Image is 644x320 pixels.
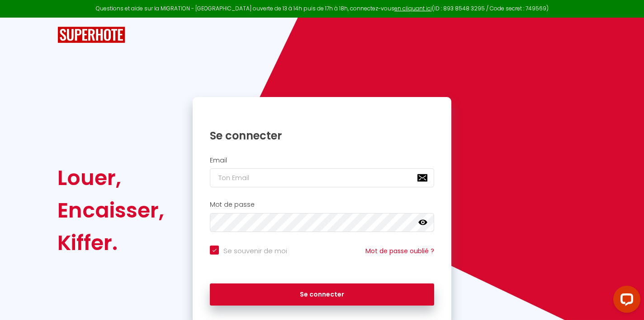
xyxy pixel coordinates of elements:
[210,129,434,143] h1: Se connecter
[210,201,434,209] h2: Mot de passe
[210,157,434,164] h2: Email
[365,246,434,255] a: Mot de passe oublié ?
[57,227,164,259] div: Kiffer.
[606,282,644,320] iframe: LiveChat chat widget
[210,168,434,187] input: Ton Email
[210,283,434,306] button: Se connecter
[57,162,164,194] div: Louer,
[57,27,125,43] img: SuperHote logo
[57,194,164,227] div: Encaisser,
[394,5,432,12] a: en cliquant ici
